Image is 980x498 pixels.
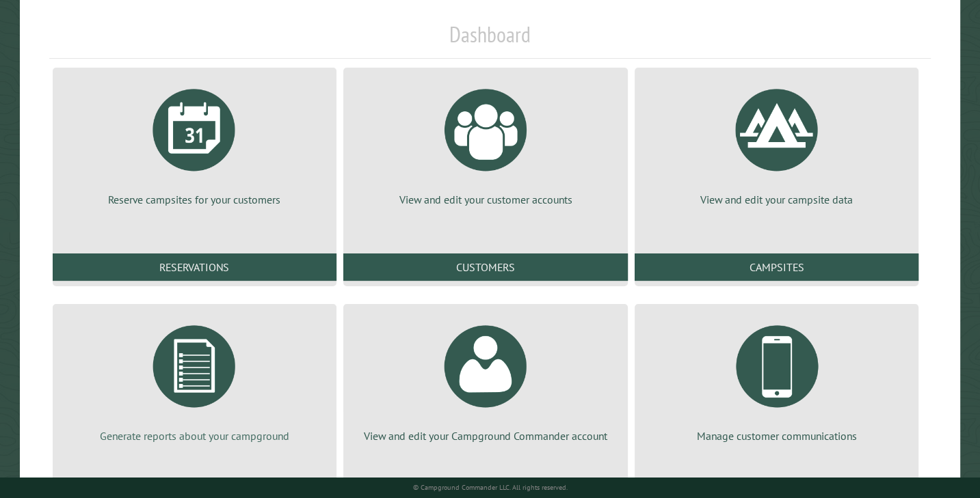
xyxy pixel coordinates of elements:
[412,483,567,492] small: © Campground Commander LLC. All rights reserved.
[360,428,611,443] p: View and edit your Campground Commander account
[360,192,611,207] p: View and edit your customer accounts
[53,253,337,281] a: Reservations
[343,253,628,281] a: Customers
[69,192,321,207] p: Reserve campsites for your customers
[651,192,903,207] p: View and edit your campsite data
[69,315,321,443] a: Generate reports about your campground
[69,79,321,207] a: Reserve campsites for your customers
[635,253,919,281] a: Campsites
[651,79,903,207] a: View and edit your campsite data
[651,428,903,443] p: Manage customer communications
[49,21,931,59] h1: Dashboard
[360,79,611,207] a: View and edit your customer accounts
[69,428,321,443] p: Generate reports about your campground
[651,315,903,443] a: Manage customer communications
[360,315,611,443] a: View and edit your Campground Commander account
